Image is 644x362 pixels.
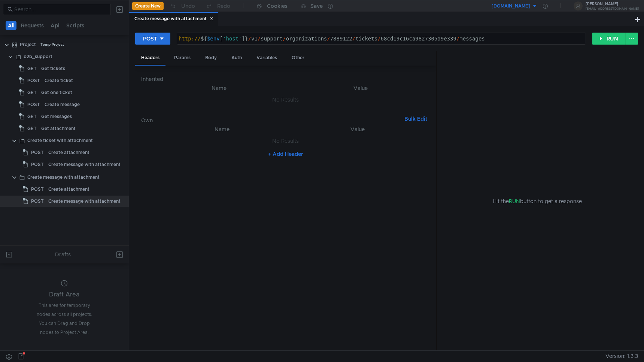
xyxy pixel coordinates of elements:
div: Drafts [55,250,71,259]
div: Create ticket with attachment [27,135,93,146]
div: Get attachment [41,123,76,134]
button: Api [48,21,62,30]
div: Body [199,51,223,65]
button: Requests [19,21,46,30]
span: POST [31,196,44,207]
nz-embed-empty: No Results [272,138,299,144]
div: Redo [217,1,230,10]
th: Name [153,125,291,134]
th: Name [147,84,291,93]
div: Create message [45,99,80,110]
div: b2b_support [24,51,52,62]
span: GET [27,87,37,98]
span: Hit the button to get a response [493,197,582,205]
button: Create New [132,2,164,10]
div: Save [310,3,323,9]
span: POST [31,159,44,170]
span: Version: 1.3.3 [605,351,638,362]
th: Value [291,125,424,134]
div: Temp Project [40,39,64,50]
div: [DOMAIN_NAME] [492,3,530,10]
div: Params [168,51,197,65]
span: GET [27,111,37,122]
button: Scripts [64,21,86,30]
div: Project [20,39,36,50]
div: Auth [225,51,248,65]
div: Get messages [41,111,72,122]
th: Value [291,84,430,93]
span: POST [27,75,40,86]
span: RUN [509,198,520,205]
span: POST [27,99,40,110]
button: POST [135,33,170,45]
h6: Own [141,116,401,125]
div: Headers [135,51,165,66]
div: Create message with attachment [27,172,100,183]
input: Search... [14,5,106,13]
div: Variables [250,51,283,65]
div: Other [286,51,310,65]
div: Get one ticket [41,87,72,98]
div: Create message with attachment [134,15,213,23]
div: [EMAIL_ADDRESS][DOMAIN_NAME] [586,7,639,10]
h6: Inherited [141,75,430,84]
button: Bulk Edit [401,114,430,123]
span: GET [27,123,37,134]
button: All [6,21,16,30]
button: Undo [164,0,200,12]
button: Redo [200,0,236,12]
span: POST [31,147,44,158]
div: POST [143,34,157,43]
div: Get tickets [41,63,65,74]
button: + Add Header [265,150,306,159]
div: Create attachment [48,147,89,158]
div: Create message with attachment [48,196,121,207]
div: Create message with attachment [48,159,121,170]
div: Create attachment [48,184,89,195]
div: Create ticket [45,75,73,86]
div: Undo [181,1,195,10]
span: POST [31,184,44,195]
nz-embed-empty: No Results [272,96,299,103]
button: RUN [592,33,626,45]
div: Cookies [267,1,288,10]
span: GET [27,63,37,74]
div: [PERSON_NAME] [586,2,639,6]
